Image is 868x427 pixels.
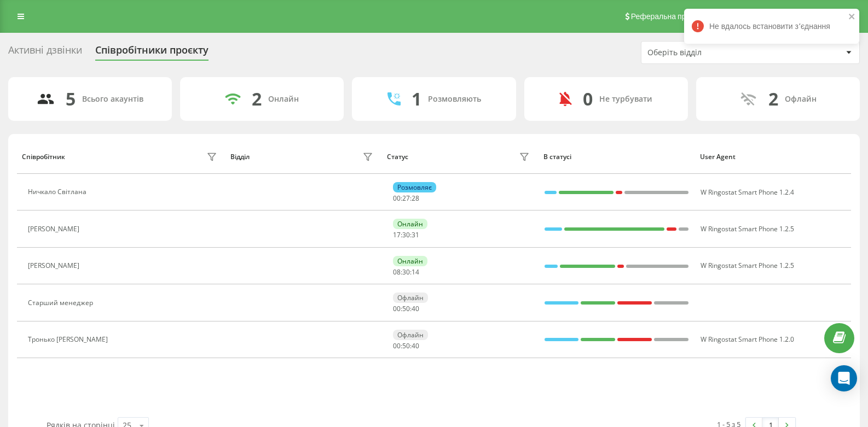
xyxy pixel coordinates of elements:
[402,304,410,313] span: 50
[393,256,427,266] div: Онлайн
[543,153,690,161] div: В статусі
[412,194,419,203] span: 28
[402,194,410,203] span: 27
[393,219,427,229] div: Онлайн
[393,330,428,340] div: Офлайн
[412,304,419,313] span: 40
[28,225,82,233] div: [PERSON_NAME]
[393,182,436,192] div: Розмовляє
[412,341,419,350] span: 40
[28,262,82,270] div: [PERSON_NAME]
[393,194,401,203] span: 00
[402,230,410,239] span: 30
[393,195,419,202] div: : :
[831,365,857,391] div: Open Intercom Messenger
[701,188,794,197] span: W Ringostat Smart Phone 1.2.4
[393,293,428,303] div: Офлайн
[28,336,111,343] div: Тронько [PERSON_NAME]
[701,261,794,270] span: W Ringostat Smart Phone 1.2.5
[768,89,778,109] div: 2
[252,89,262,109] div: 2
[230,153,250,161] div: Відділ
[631,12,711,21] span: Реферальна програма
[402,341,410,350] span: 50
[647,48,778,57] div: Оберіть відділ
[22,153,65,161] div: Співробітник
[28,299,96,307] div: Старший менеджер
[402,267,410,277] span: 30
[412,267,419,277] span: 14
[412,89,421,109] div: 1
[8,44,82,61] div: Активні дзвінки
[393,231,419,239] div: : :
[393,342,419,350] div: : :
[393,305,419,313] div: : :
[599,95,652,104] div: Не турбувати
[785,95,817,104] div: Офлайн
[393,267,401,277] span: 08
[428,95,481,104] div: Розмовляють
[583,89,593,109] div: 0
[268,95,299,104] div: Онлайн
[700,153,846,161] div: User Agent
[412,230,419,239] span: 31
[701,335,794,344] span: W Ringostat Smart Phone 1.2.0
[95,44,209,61] div: Співробітники проєкту
[393,230,401,239] span: 17
[28,188,89,196] div: Ничкало Світлана
[82,95,143,104] div: Всього акаунтів
[393,304,401,313] span: 00
[387,153,408,161] div: Статус
[393,268,419,276] div: : :
[684,9,859,44] div: Не вдалось встановити зʼєднання
[848,12,856,22] button: close
[393,341,401,350] span: 00
[701,224,794,233] span: W Ringostat Smart Phone 1.2.5
[66,89,76,109] div: 5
